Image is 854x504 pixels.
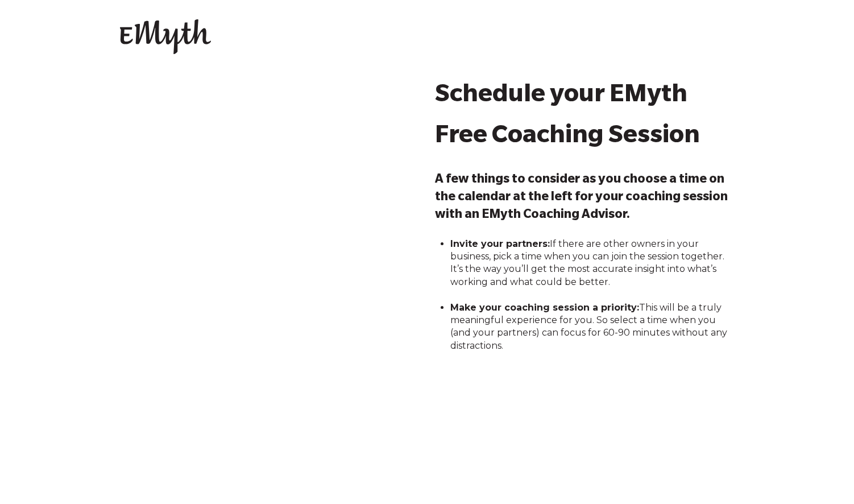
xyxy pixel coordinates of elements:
[450,238,728,289] li: If there are other owners in your business, pick a time when you can join the session together. I...
[450,301,728,353] li: This will be a truly meaningful experience for you. So select a time when you (and your partners)...
[450,238,550,249] strong: Invite your partners:
[435,84,700,152] strong: Schedule your EMyth Free Coaching Session
[450,302,639,313] strong: Make your coaching session a priority:
[797,449,854,504] iframe: Chat Widget
[120,19,211,55] img: EMyth
[435,172,734,225] h3: A few things to consider as you choose a time on the calendar at the left for your coaching sessi...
